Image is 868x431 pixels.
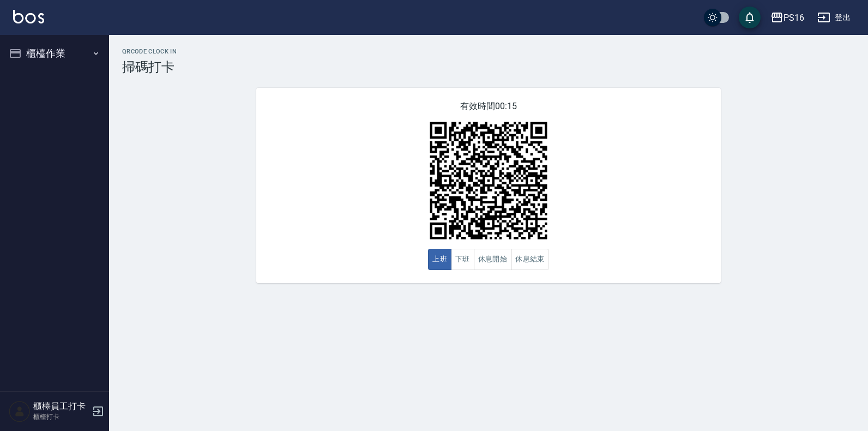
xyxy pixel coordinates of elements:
[783,11,804,25] div: PS16
[33,412,89,422] p: 櫃檯打卡
[122,59,855,75] h3: 掃碼打卡
[4,39,105,68] button: 櫃檯作業
[122,48,855,55] h2: QRcode Clock In
[766,7,809,29] button: PS16
[451,249,474,270] button: 下班
[13,10,44,23] img: Logo
[256,88,721,283] div: 有效時間 00:15
[9,400,31,422] img: Person
[428,249,451,270] button: 上班
[33,401,89,412] h5: 櫃檯員工打卡
[511,249,549,270] button: 休息結束
[739,7,761,28] button: save
[813,8,855,28] button: 登出
[474,249,512,270] button: 休息開始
